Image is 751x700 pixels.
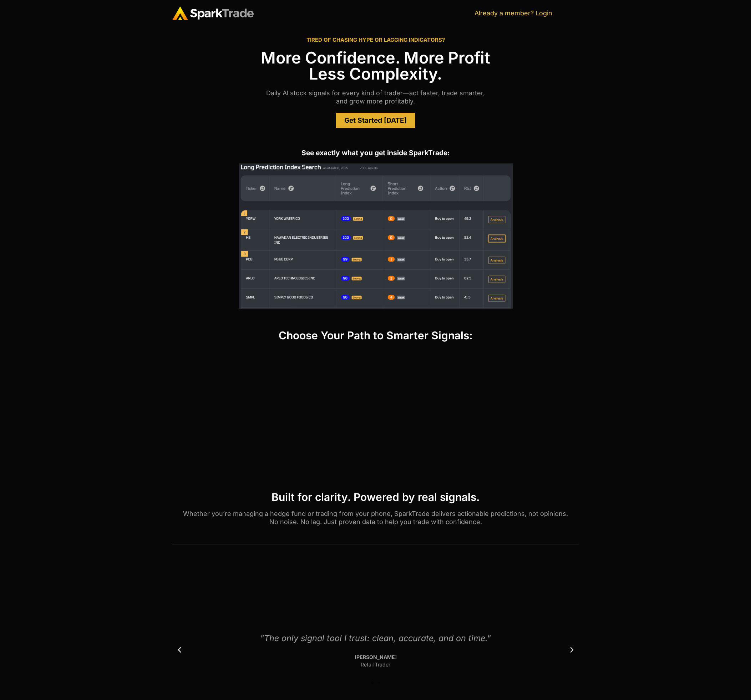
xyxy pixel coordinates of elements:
h3: Choose Your Path to Smarter Signals: [172,330,579,341]
p: Daily Al stock signals for every kind of trader—act faster, trade smarter, and grow more profitably. [172,89,579,106]
h1: More Confidence. More Profit Less Complexity. [172,50,579,82]
h4: Built for clarity. Powered by real signals. [172,492,579,502]
div: Previous slide [176,646,183,654]
span: Retail Trader [355,661,397,668]
span: Go to slide 2 [378,682,380,684]
a: Get Started [DATE] [336,113,415,128]
a: Already a member? Login [475,9,552,17]
div: Slides [182,625,569,690]
div: "The only signal tool I trust: clean, accurate, and on time." [189,632,562,644]
h2: See exactly what you get inside SparkTrade: [172,149,579,156]
h2: TIRED OF CHASING HYPE OR LAGGING INDICATORS? [172,37,579,42]
div: 1 / 2 [182,625,569,675]
span: Go to slide 1 [371,682,374,684]
span: [PERSON_NAME] [355,653,397,661]
span: Get Started [DATE] [344,117,407,124]
p: Whether you’re managing a hedge fund or trading from your phone, SparkTrade delivers actionable p... [172,509,579,526]
div: Next slide [568,646,575,654]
